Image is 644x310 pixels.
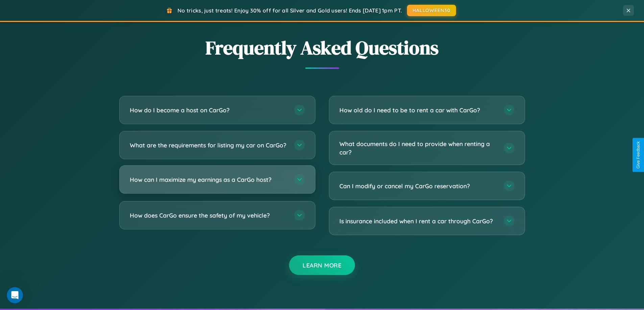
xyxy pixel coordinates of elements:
[130,141,287,149] h3: What are the requirements for listing my car on CarGo?
[339,182,497,190] h3: Can I modify or cancel my CarGo reservation?
[177,7,402,14] span: No tricks, just treats! Enjoy 30% off for all Silver and Gold users! Ends [DATE] 1pm PT.
[339,217,497,225] h3: Is insurance included when I rent a car through CarGo?
[130,211,287,220] h3: How does CarGo ensure the safety of my vehicle?
[407,5,456,16] button: HALLOWEEN30
[339,140,497,156] h3: What documents do I need to provide when renting a car?
[339,106,497,114] h3: How old do I need to be to rent a car with CarGo?
[7,287,23,303] iframe: Intercom live chat
[119,35,525,61] h2: Frequently Asked Questions
[130,106,287,114] h3: How do I become a host on CarGo?
[130,175,287,184] h3: How can I maximize my earnings as a CarGo host?
[289,255,355,275] button: Learn More
[636,141,641,169] div: Give Feedback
